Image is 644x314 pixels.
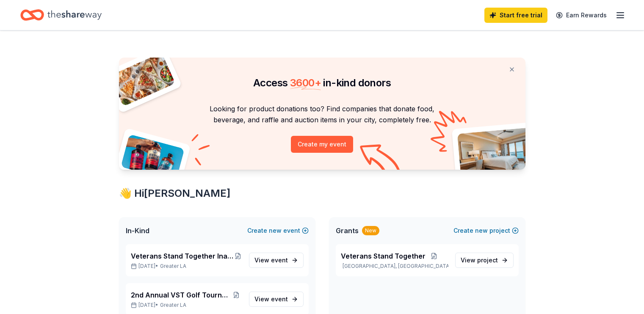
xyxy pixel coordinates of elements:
[341,263,448,270] p: [GEOGRAPHIC_DATA], [GEOGRAPHIC_DATA]
[291,136,353,153] button: Create my event
[271,295,288,303] span: event
[336,226,359,236] span: Grants
[290,77,321,89] span: 3600 +
[484,8,547,23] a: Start free trial
[131,263,242,270] p: [DATE] •
[119,187,525,200] div: 👋 Hi [PERSON_NAME]
[249,292,304,307] a: View event
[109,52,175,107] img: Pizza
[131,302,242,308] p: [DATE] •
[131,251,234,261] span: Veterans Stand Together Inaugural Golf Tournament Fundraiser
[269,226,282,236] span: new
[126,226,149,236] span: In-Kind
[131,290,231,300] span: 2nd Annual VST Golf Tournament Fundraiser
[477,256,498,264] span: project
[475,226,488,236] span: new
[461,255,498,265] span: View
[362,226,379,235] div: New
[254,255,288,265] span: View
[160,302,186,308] span: Greater LA
[249,253,304,268] a: View event
[254,294,288,304] span: View
[453,226,519,236] button: Createnewproject
[455,253,514,268] a: View project
[129,103,515,126] p: Looking for product donations too? Find companies that donate food, beverage, and raffle and auct...
[20,5,102,25] a: Home
[271,256,288,264] span: event
[160,263,186,270] span: Greater LA
[341,251,426,261] span: Veterans Stand Together
[551,8,612,23] a: Earn Rewards
[360,144,402,176] img: Curvy arrow
[253,77,391,89] span: Access in-kind donors
[247,226,309,236] button: Createnewevent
